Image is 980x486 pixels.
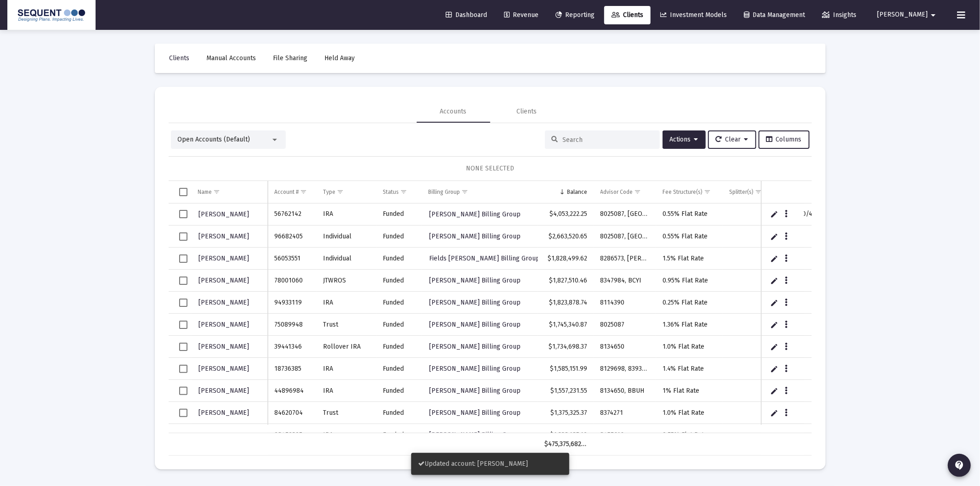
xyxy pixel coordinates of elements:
span: [PERSON_NAME] Billing Group [429,210,521,218]
td: Column Fee Structure(s) [656,181,723,203]
td: $1,734,698.37 [538,336,594,358]
td: 8114390 [594,292,657,314]
a: File Sharing [266,49,315,68]
td: $1,557,231.55 [538,380,594,402]
span: Show filter options for column 'Advisor Code' [634,188,641,195]
span: [PERSON_NAME] [199,299,249,306]
td: Column Splitter(s) [723,181,779,203]
a: [PERSON_NAME] [198,230,250,243]
span: [PERSON_NAME] [199,210,249,218]
td: 1.4% Flat Rate [656,358,723,380]
div: Funded [383,298,415,307]
a: [PERSON_NAME] Billing Group [428,318,521,331]
td: 8347984, BCYI [594,270,657,292]
td: 8025087, [GEOGRAPHIC_DATA] [594,226,657,248]
div: Select row [179,321,187,329]
div: Funded [383,232,415,241]
button: Columns [759,130,810,149]
div: Funded [383,342,415,351]
span: Manual Accounts [207,54,256,62]
td: 96682405 [268,226,317,248]
a: Edit [770,254,778,263]
a: Reporting [548,6,602,24]
a: Edit [770,321,778,329]
mat-icon: contact_support [954,460,965,471]
td: 8457616 [594,424,657,446]
td: $2,663,520.65 [538,226,594,248]
td: Column Advisor Code [594,181,657,203]
div: Select row [179,210,187,218]
div: Select row [179,232,187,241]
td: 0.25% Flat Rate [656,292,723,314]
td: 8134650, BBUH [594,380,657,402]
a: Insights [815,6,864,24]
td: $1,338,185.19 [538,424,594,446]
td: 0.55% Flat Rate [656,226,723,248]
td: 84620704 [268,402,317,424]
a: [PERSON_NAME] [198,362,250,375]
span: Dashboard [446,11,487,19]
div: Funded [383,430,415,440]
a: [PERSON_NAME] Billing Group [428,296,521,309]
td: IRA [317,380,376,402]
a: Data Management [736,6,812,24]
span: Show filter options for column 'Fee Structure(s)' [704,188,711,195]
span: Reporting [555,11,595,19]
div: Select all [179,188,187,196]
td: Rollover IRA [317,336,376,358]
span: [PERSON_NAME] [199,321,249,328]
a: Revenue [497,6,546,24]
div: Data grid [169,181,812,456]
span: [PERSON_NAME] Billing Group [429,409,521,417]
td: Trust [317,314,376,336]
a: Dashboard [438,6,494,24]
span: Clear [716,136,748,143]
span: Actions [670,136,698,143]
td: Column Status [376,181,422,203]
span: [PERSON_NAME] [199,343,249,350]
span: Insights [822,11,856,19]
td: 8134650 [594,336,657,358]
td: IRA [317,358,376,380]
a: [PERSON_NAME] Billing Group [428,384,521,397]
td: 98479307 [268,424,317,446]
span: Show filter options for column 'Name' [214,188,221,195]
a: Edit [770,409,778,417]
span: File Sharing [273,54,308,62]
td: Column Balance [538,181,594,203]
a: [PERSON_NAME] Billing Group [428,340,521,353]
span: [PERSON_NAME] Billing Group [429,299,521,306]
td: IRA [317,203,376,226]
span: [PERSON_NAME] Billing Group [429,321,521,328]
td: 0.95% Flat Rate [656,270,723,292]
a: [PERSON_NAME] Billing Group [428,406,521,419]
input: Search [563,136,653,144]
a: Edit [770,343,778,351]
td: 8286573, [PERSON_NAME] [594,248,657,270]
td: $1,585,151.99 [538,358,594,380]
div: Funded [383,408,415,418]
span: [PERSON_NAME] Billing Group [429,387,521,395]
div: Select row [179,343,187,351]
span: [PERSON_NAME] [199,365,249,373]
span: Show filter options for column 'Billing Group' [461,188,468,195]
span: [PERSON_NAME] Billing Group [429,343,521,350]
td: 39441346 [268,336,317,358]
span: Clients [612,11,643,19]
button: [PERSON_NAME] [866,6,950,24]
div: Funded [383,276,415,285]
span: [PERSON_NAME] Billing Group [429,365,521,373]
div: Billing Group [428,188,460,196]
div: Funded [383,320,415,329]
span: Show filter options for column 'Splitter(s)' [755,188,762,195]
span: [PERSON_NAME] [199,409,249,417]
td: 18736385 [268,358,317,380]
span: Investment Models [660,11,727,19]
a: [PERSON_NAME] Billing Group [428,230,521,243]
div: Accounts [440,107,467,116]
div: Account # [274,188,299,196]
td: Column Type [317,181,376,203]
td: 1% Flat Rate [656,380,723,402]
a: Held Away [317,49,363,68]
a: [PERSON_NAME] [198,296,250,309]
